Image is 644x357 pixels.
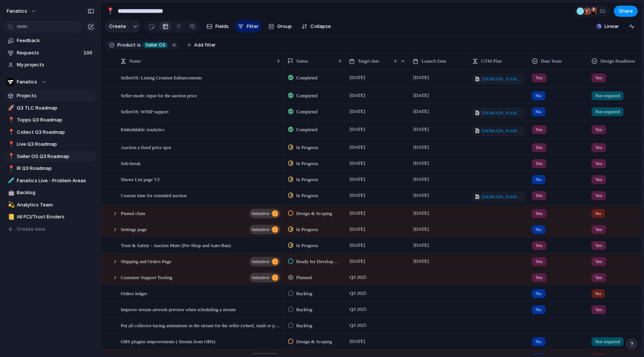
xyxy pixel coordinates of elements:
[595,306,602,313] span: Yes
[482,127,523,135] span: [DOMAIN_NAME][URL]
[105,20,130,32] button: Create
[7,7,27,15] span: fanatics
[536,74,543,82] span: Yes
[17,140,94,148] span: Live Q3 Roadmap
[7,129,14,136] button: 📍
[121,305,236,313] span: Improve stream artwork preview when scheduling a stream
[17,189,94,196] span: Backlog
[310,23,331,30] span: Collapse
[411,159,431,168] span: [DATE]
[4,199,97,211] a: 💫Analytics Team
[121,125,164,133] span: Embeddable Analytics
[17,129,94,136] span: Collect Q3 Roadmap
[595,92,620,99] span: Not required
[422,57,446,65] span: Launch Date
[296,192,318,199] span: In Progress
[252,224,269,235] span: initiative
[17,177,94,184] span: Fanatics Live - Problem Areas
[595,338,620,345] span: Not required
[614,6,638,17] button: Share
[411,191,431,200] span: [DATE]
[536,226,542,233] span: No
[472,108,525,118] a: [DOMAIN_NAME][URL]
[482,193,523,200] span: [DOMAIN_NAME][URL]
[296,226,318,233] span: In Progress
[7,153,14,160] button: 📍
[215,23,229,30] span: Fields
[536,144,543,151] span: Yes
[296,74,318,82] span: Completed
[121,191,187,199] span: Custom time for extended auction
[121,91,197,99] span: Seller mode: input for the auction price
[4,59,97,70] a: My projects
[348,91,367,100] span: [DATE]
[296,274,312,281] span: Planned
[296,108,318,116] span: Completed
[235,20,262,32] button: Filter
[482,75,523,83] span: [DOMAIN_NAME][URL]
[142,41,169,49] button: Seller OS
[8,152,13,161] div: 📍
[121,107,169,116] span: SellerOS: WHIP support
[604,23,619,30] span: Linear
[595,210,601,217] span: No
[348,159,367,168] span: [DATE]
[194,42,216,48] span: Add filter
[17,37,94,44] span: Feedback
[348,107,367,116] span: [DATE]
[121,175,160,183] span: Shows List page V2
[121,337,215,345] span: OBS plugins improvements ( Stream from OBS)
[595,242,602,249] span: Yes
[145,42,165,48] span: Seller OS
[121,73,202,82] span: SellerOS: Listing Creation Enhancements
[121,257,171,265] span: Shipping and Orders Page
[348,337,367,346] span: [DATE]
[265,20,296,32] button: Group
[17,61,94,69] span: My projects
[247,23,259,30] span: Filter
[482,109,523,117] span: [DOMAIN_NAME][URL]
[536,306,542,313] span: No
[121,241,231,249] span: Trust & Safety - Auction Mute (Per-Shop and Auto-Ban)
[296,176,318,183] span: In Progress
[17,92,94,99] span: Projects
[296,290,312,297] span: Backlog
[411,257,431,266] span: [DATE]
[348,273,368,282] span: Q3 2025
[536,258,543,265] span: Yes
[8,200,13,209] div: 💫
[7,116,14,124] button: 📍
[595,176,602,183] span: Yes
[4,187,97,198] a: 🤖Backlog
[595,126,602,133] span: Yes
[348,175,367,184] span: [DATE]
[595,144,602,151] span: Yes
[541,57,562,65] span: Data Team
[4,175,97,186] a: 🧪Fanatics Live - Problem Areas
[348,241,367,250] span: [DATE]
[595,192,602,199] span: Yes
[595,258,602,265] span: Yes
[619,7,633,15] span: Share
[411,125,431,134] span: [DATE]
[472,192,525,202] a: [DOMAIN_NAME][URL]
[348,125,367,134] span: [DATE]
[136,41,142,49] button: is
[7,189,14,196] button: 🤖
[296,144,318,151] span: In Progress
[252,272,269,283] span: initiative
[109,23,126,30] span: Create
[472,126,525,136] a: [DOMAIN_NAME][URL]
[4,127,97,138] div: 📍Collect Q3 Roadmap
[17,213,94,221] span: All FCI/Trust Eroders
[249,225,280,234] button: initiative
[104,5,116,17] button: 📍
[348,191,367,200] span: [DATE]
[203,20,232,32] button: Fields
[8,116,13,124] div: 📍
[137,42,141,48] span: is
[8,213,13,221] div: 📒
[117,42,136,48] span: Product
[4,139,97,150] a: 📍Live Q3 Roadmap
